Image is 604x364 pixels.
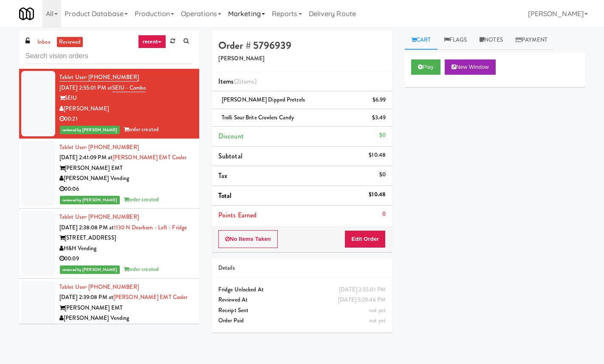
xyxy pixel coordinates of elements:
[218,263,386,274] div: Details
[405,31,437,50] a: Cart
[86,143,139,151] span: · [PHONE_NUMBER]
[373,95,386,105] div: $6.99
[369,306,386,314] span: not yet
[60,126,120,134] span: reviewed by [PERSON_NAME]
[218,316,386,326] div: Order Paid
[59,104,193,114] div: [PERSON_NAME]
[218,285,386,295] div: Fridge Unlocked At
[338,295,386,305] div: [DATE] 5:29:46 PM
[218,210,257,220] span: Points Earned
[59,184,193,195] div: 00:06
[59,313,193,324] div: [PERSON_NAME] Vending
[369,150,386,161] div: $10.48
[372,113,386,123] div: $3.49
[218,191,232,200] span: Total
[218,56,386,62] h5: [PERSON_NAME]
[25,48,193,64] input: Search vision orders
[59,233,193,243] div: [STREET_ADDRESS]
[59,163,193,174] div: [PERSON_NAME] EMT
[124,265,159,273] span: order created
[411,59,440,75] button: Play
[57,37,83,48] a: reviewed
[222,113,294,121] span: Trolli Sour Brite Crawlers Candy
[112,84,146,92] a: SEIU - Combo
[218,151,243,161] span: Subtotal
[19,209,199,279] li: Tablet User· [PHONE_NUMBER][DATE] 2:38:08 PM at1130 N Dearborn - Left - Fridge[STREET_ADDRESS]H&H...
[35,37,53,48] a: inbox
[113,153,186,161] a: [PERSON_NAME] EMT Cooler
[234,76,257,86] span: (2 )
[379,130,386,141] div: $0
[59,254,193,264] div: 00:09
[240,76,255,86] ng-pluralize: items
[59,93,193,104] div: SEIU
[59,73,139,82] a: Tablet User· [PHONE_NUMBER]
[59,223,114,231] span: [DATE] 2:38:08 PM at
[19,139,199,209] li: Tablet User· [PHONE_NUMBER][DATE] 2:41:09 PM at[PERSON_NAME] EMT Cooler[PERSON_NAME] EMT[PERSON_N...
[60,265,120,274] span: reviewed by [PERSON_NAME]
[218,171,227,181] span: Tax
[59,173,193,184] div: [PERSON_NAME] Vending
[369,316,386,324] span: not yet
[59,293,113,301] span: [DATE] 2:39:08 PM at
[218,76,257,86] span: Items
[445,59,496,75] button: New Window
[59,243,193,254] div: H&H Vending
[218,295,386,305] div: Reviewed At
[59,84,112,92] span: [DATE] 2:55:01 PM at
[218,131,244,141] span: Discount
[60,196,120,204] span: reviewed by [PERSON_NAME]
[344,230,386,248] button: Edit Order
[379,169,386,180] div: $0
[222,96,305,104] span: [PERSON_NAME] Dipped Pretzels
[114,223,187,231] a: 1130 N Dearborn - Left - Fridge
[19,6,34,21] img: Micromart
[59,114,193,124] div: 00:21
[19,279,199,349] li: Tablet User· [PHONE_NUMBER][DATE] 2:39:08 PM at[PERSON_NAME] EMT Cooler[PERSON_NAME] EMT[PERSON_N...
[339,285,386,295] div: [DATE] 2:55:01 PM
[86,73,139,81] span: · [PHONE_NUMBER]
[86,213,139,221] span: · [PHONE_NUMBER]
[437,31,474,50] a: Flags
[382,209,386,220] div: 0
[369,189,386,200] div: $10.48
[86,283,139,291] span: · [PHONE_NUMBER]
[473,31,509,50] a: Notes
[113,293,187,301] a: [PERSON_NAME] EMT Cooler
[218,40,386,51] h4: Order # 5796939
[218,305,386,316] div: Receipt Sent
[59,153,113,161] span: [DATE] 2:41:09 PM at
[59,283,139,291] a: Tablet User· [PHONE_NUMBER]
[19,69,199,139] li: Tablet User· [PHONE_NUMBER][DATE] 2:55:01 PM atSEIU - ComboSEIU[PERSON_NAME]00:21reviewed by [PER...
[124,125,159,133] span: order created
[138,35,166,48] a: recent
[59,143,139,151] a: Tablet User· [PHONE_NUMBER]
[218,230,278,248] button: No Items Taken
[59,213,139,221] a: Tablet User· [PHONE_NUMBER]
[124,195,159,203] span: order created
[509,31,554,50] a: Payment
[59,303,193,313] div: [PERSON_NAME] EMT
